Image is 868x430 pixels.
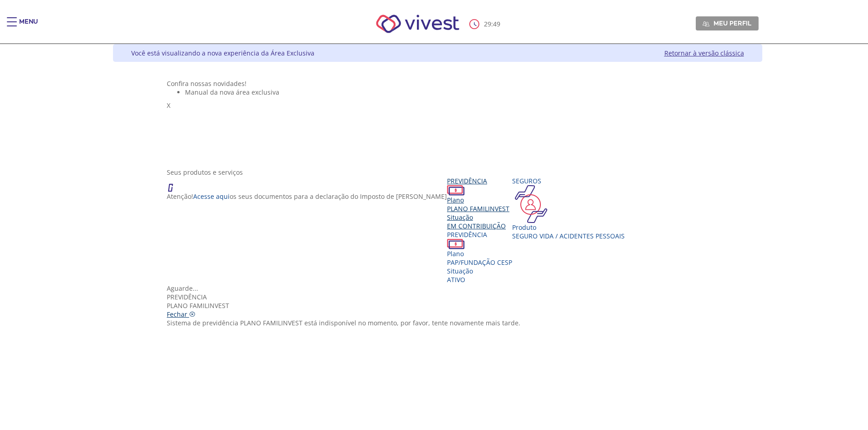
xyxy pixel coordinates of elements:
[167,79,708,159] section: <span lang="pt-BR" dir="ltr">Visualizador do Conteúdo da Web</span> 1
[447,230,512,284] a: Previdência PlanoPAP/FUNDAÇÃO CESP SituaçãoAtivo
[696,16,759,30] a: Meu perfil
[703,20,709,27] img: Meu perfil
[512,232,625,240] div: Seguro Vida / Acidentes Pessoais
[167,310,187,319] span: Fechar
[714,19,751,27] span: Meu perfil
[512,177,625,185] div: Seguros
[366,5,469,43] img: Vivest
[447,230,512,239] div: Previdência
[512,177,625,240] a: Seguros Produto Seguro Vida / Acidentes Pessoais
[131,49,314,57] div: Você está visualizando a nova experiência da Área Exclusiva
[185,88,279,96] span: Manual da nova área exclusiva
[167,79,708,88] div: Confira nossas novidades!
[447,249,512,258] div: Plano
[447,213,512,222] div: Situação
[167,293,708,301] div: Previdência
[447,177,512,230] a: Previdência PlanoPLANO FAMILINVEST SituaçãoEM CONTRIBUIÇÃO
[447,185,465,196] img: ico_dinheiro.png
[447,204,509,213] span: PLANO FAMILINVEST
[167,101,170,110] span: X
[447,196,512,204] div: Plano
[167,192,447,201] p: Atenção! os seus documentos para a declaração do Imposto de [PERSON_NAME]
[167,168,708,177] div: Seus produtos e serviços
[447,258,512,267] span: PAP/FUNDAÇÃO CESP
[512,223,625,232] div: Produto
[447,239,465,249] img: ico_dinheiro.png
[447,275,465,284] span: Ativo
[193,192,230,201] a: Acesse aqui
[664,49,744,57] a: Retornar à versão clássica
[447,222,506,230] span: EM CONTRIBUIÇÃO
[484,20,491,28] span: 29
[167,284,708,293] div: Aguarde...
[447,177,512,185] div: Previdência
[167,168,708,327] section: <span lang="en" dir="ltr">ProdutosCard</span>
[19,17,38,35] div: Menu
[167,310,195,319] a: Fechar
[512,185,550,223] img: ico_seguros.png
[493,20,500,28] span: 49
[167,319,520,327] span: Sistema de previdência PLANO FAMILINVEST está indisponível no momento, por favor, tente novamente...
[469,19,502,29] div: :
[167,177,182,192] img: ico_atencao.png
[447,267,512,275] div: Situação
[167,301,229,310] span: PLANO FAMILINVEST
